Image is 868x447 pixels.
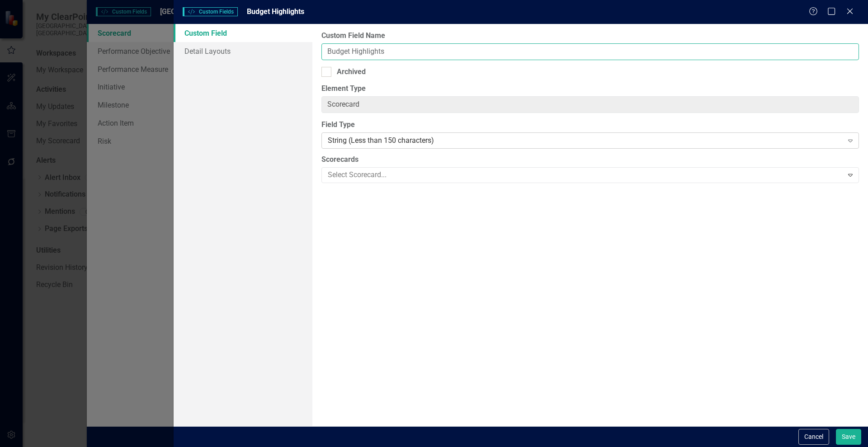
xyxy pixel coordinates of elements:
label: Custom Field Name [321,31,859,41]
button: Cancel [798,429,829,445]
label: Field Type [321,120,859,130]
label: Element Type [321,84,859,94]
a: Custom Field [174,24,312,42]
button: Save [836,429,861,445]
span: Custom Fields [183,7,238,16]
a: Detail Layouts [174,42,312,60]
div: String (Less than 150 characters) [328,136,843,146]
input: Custom Field Name [321,43,859,60]
label: Scorecards [321,155,859,165]
div: Archived [337,67,366,77]
span: Budget Highlights [247,7,304,16]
